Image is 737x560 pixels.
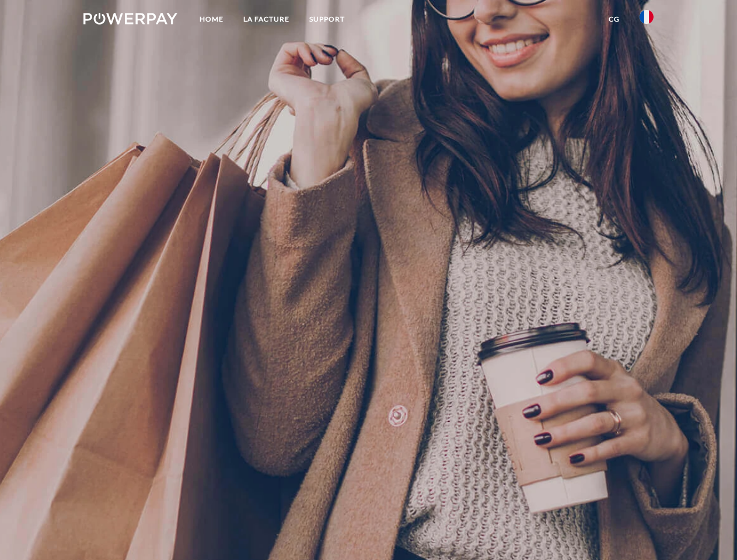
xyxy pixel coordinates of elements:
[640,10,654,24] img: fr
[599,9,630,30] a: CG
[233,9,299,30] a: LA FACTURE
[83,13,177,24] img: logo-powerpay-white.svg
[190,9,233,30] a: Home
[299,9,355,30] a: Support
